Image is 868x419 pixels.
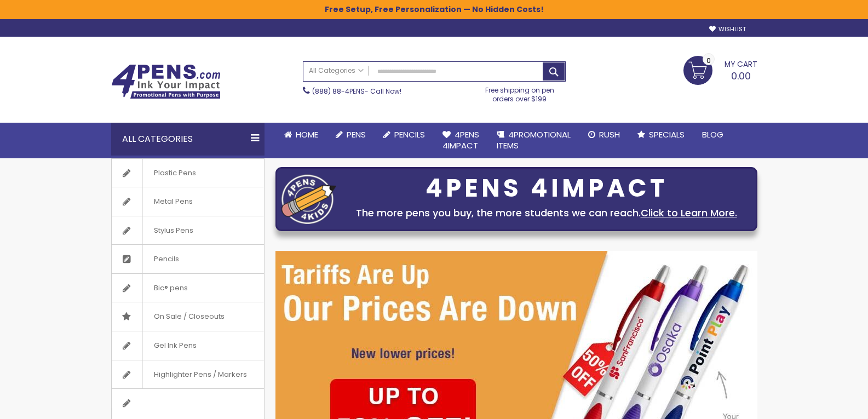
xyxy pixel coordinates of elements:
span: Stylus Pens [142,216,204,245]
a: 4Pens4impact [434,123,488,158]
a: Rush [579,123,629,147]
a: Pencils [375,123,434,147]
span: Pencils [142,245,190,273]
div: Free shipping on pen orders over $199 [474,82,566,104]
div: The more pens you buy, the more students we can reach. [342,205,751,221]
span: Highlighter Pens / Markers [142,360,258,389]
span: Home [296,129,318,140]
a: 0.00 0 [683,56,757,83]
span: 0 [706,55,711,66]
a: On Sale / Closeouts [112,302,264,331]
a: Gel Ink Pens [112,331,264,360]
a: Wishlist [709,25,746,33]
span: Pens [347,129,366,140]
span: - Call Now! [312,87,401,96]
a: Stylus Pens [112,216,264,245]
span: 0.00 [731,69,751,83]
a: Bic® pens [112,274,264,302]
img: four_pen_logo.png [281,174,336,224]
div: 4PENS 4IMPACT [342,177,751,200]
a: Highlighter Pens / Markers [112,360,264,389]
span: Rush [599,129,620,140]
a: Click to Learn More. [641,206,737,220]
a: Specials [629,123,693,147]
span: Metal Pens [142,187,204,216]
a: Pencils [112,245,264,273]
span: Specials [649,129,685,140]
img: 4Pens Custom Pens and Promotional Products [111,64,221,99]
span: All Categories [309,66,364,75]
a: Pens [327,123,375,147]
span: 4Pens 4impact [442,129,479,151]
a: (888) 88-4PENS [312,87,365,96]
span: Pencils [394,129,425,140]
a: Plastic Pens [112,159,264,187]
a: Metal Pens [112,187,264,216]
span: On Sale / Closeouts [142,302,235,331]
span: Blog [702,129,723,140]
span: Gel Ink Pens [142,331,208,360]
span: Bic® pens [142,274,199,302]
span: Plastic Pens [142,159,207,187]
a: Home [275,123,327,147]
span: 4PROMOTIONAL ITEMS [497,129,571,151]
a: Blog [693,123,732,147]
a: 4PROMOTIONALITEMS [488,123,579,158]
a: All Categories [303,62,369,80]
div: All Categories [111,123,265,156]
